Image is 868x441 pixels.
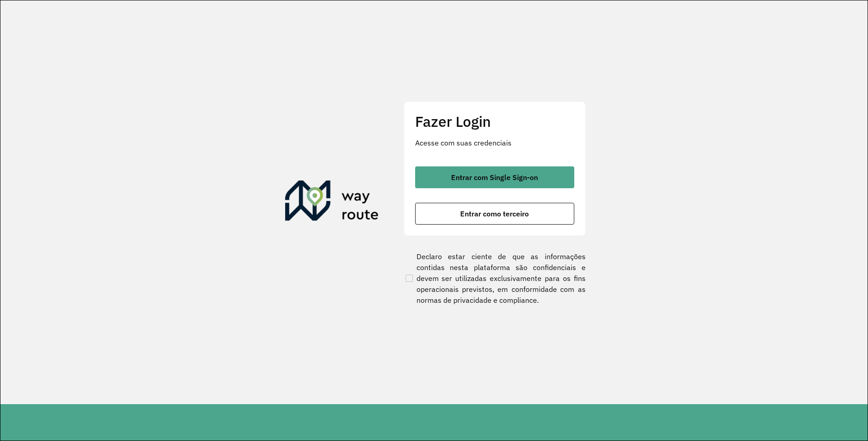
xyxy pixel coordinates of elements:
button: button [415,166,574,188]
img: Roteirizador AmbevTech [285,180,379,224]
button: button [415,203,574,225]
p: Acesse com suas credenciais [415,137,574,148]
span: Entrar como terceiro [460,210,529,217]
span: Entrar com Single Sign-on [451,174,538,181]
label: Declaro estar ciente de que as informações contidas nesta plataforma são confidenciais e devem se... [404,251,586,306]
h2: Fazer Login [415,113,574,130]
